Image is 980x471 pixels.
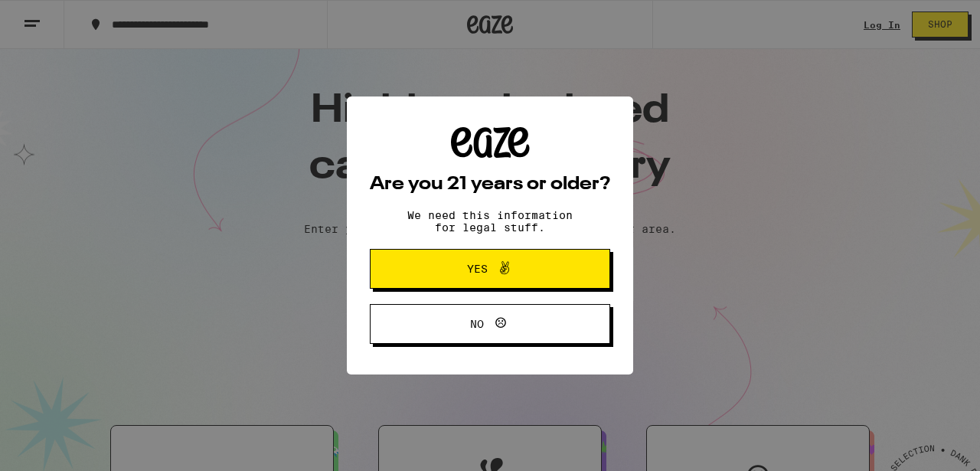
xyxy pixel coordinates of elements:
[370,249,610,289] button: Yes
[470,319,484,329] span: No
[394,209,586,234] p: We need this information for legal stuff.
[467,263,488,274] span: Yes
[370,304,610,344] button: No
[370,175,610,194] h2: Are you 21 years or older?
